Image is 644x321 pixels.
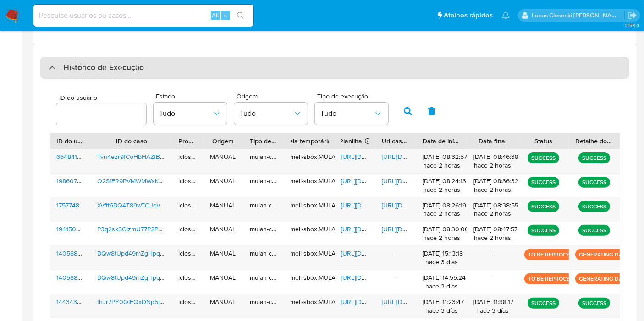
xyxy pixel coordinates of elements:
[231,9,250,22] button: search-icon
[502,11,510,19] a: Notificações
[625,22,639,29] span: 3.158.0
[224,11,227,20] span: s
[33,10,253,22] input: Pesquise usuários ou casos...
[212,11,219,20] span: Alt
[627,11,637,20] a: Sair
[532,11,625,20] p: lucas.clososki@mercadolivre.com
[444,11,493,20] span: Atalhos rápidos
